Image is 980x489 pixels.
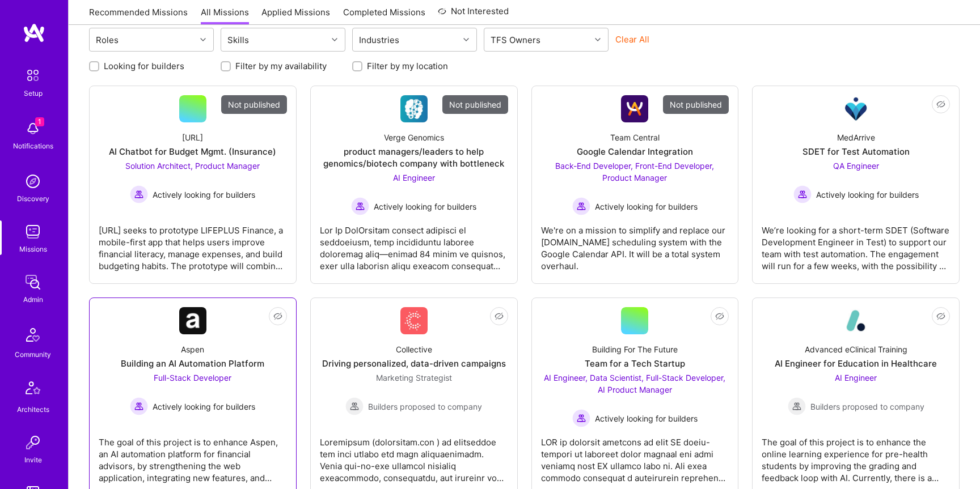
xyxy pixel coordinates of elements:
span: Builders proposed to company [810,401,924,413]
div: Discovery [17,193,49,205]
img: Actively looking for builders [351,197,369,215]
span: Builders proposed to company [368,401,482,413]
div: SDET for Test Automation [802,146,910,158]
a: Recommended Missions [89,6,188,25]
span: Actively looking for builders [153,189,255,201]
a: All Missions [201,6,249,25]
i: icon Chevron [332,37,337,42]
a: Not publishedCompany LogoVerge Genomicsproduct managers/leaders to help genomics/biotech company ... [320,95,508,274]
img: logo [23,23,45,43]
div: Team for a Tech Startup [585,358,685,369]
img: Community [19,321,47,348]
span: AI Engineer [393,173,435,182]
div: Driving personalized, data-driven campaigns [322,358,506,369]
div: Lor Ip DolOrsitam consect adipisci el seddoeiusm, temp incididuntu laboree doloremag aliq—enimad ... [320,215,508,272]
span: AI Engineer, Data Scientist, Full-Stack Developer, AI Product Manager [544,373,725,394]
div: LOR ip dolorsit ametcons ad elit SE doeiu-tempori ut laboreet dolor magnaal eni admi veniamq nost... [541,427,729,484]
div: Advanced eClinical Training [805,343,907,355]
i: icon Chevron [463,37,469,42]
div: AI Chatbot for Budget Mgmt. (Insurance) [109,146,276,158]
label: Filter by my location [367,60,448,72]
span: AI Engineer [835,373,877,382]
div: Google Calendar Integration [577,146,693,158]
img: Company Logo [400,95,428,122]
div: TFS Owners [488,32,543,48]
div: Loremipsum (dolorsitam.con ) ad elitseddoe tem inci utlabo etd magn aliquaenimadm. Venia qui-no-e... [320,427,508,484]
div: Architects [17,403,49,415]
img: Builders proposed to company [788,397,806,415]
div: [URL] [182,131,203,143]
img: Company Logo [179,307,206,334]
div: Missions [19,243,47,255]
img: Actively looking for builders [130,185,148,203]
img: Invite [22,431,44,454]
img: teamwork [22,220,44,243]
span: Back-End Developer, Front-End Developer, Product Manager [555,161,714,182]
span: 1 [35,117,44,126]
a: Not Interested [438,5,509,25]
span: Full-Stack Developer [154,373,231,382]
div: Not published [663,95,729,114]
i: icon EyeClosed [715,312,724,321]
img: Actively looking for builders [572,197,590,215]
div: product managers/leaders to help genomics/biotech company with bottleneck [320,146,508,169]
div: Aspen [181,343,204,355]
img: Actively looking for builders [572,409,590,427]
span: Actively looking for builders [374,201,476,212]
img: Actively looking for builders [793,185,812,203]
div: [URL] seeks to prototype LIFEPLUS Finance, a mobile-first app that helps users improve financial ... [99,215,287,272]
div: MedArrive [837,131,875,143]
div: Admin [23,294,43,305]
label: Looking for builders [104,60,184,72]
img: bell [22,117,44,140]
div: Verge Genomics [384,131,444,143]
span: Actively looking for builders [816,189,919,201]
a: Company LogoMedArriveSDET for Test AutomationQA Engineer Actively looking for buildersActively lo... [762,95,950,274]
div: Community [15,348,51,360]
img: Architects [19,376,47,403]
span: Actively looking for builders [153,401,255,413]
div: Industries [356,32,402,48]
a: Applied Missions [261,6,330,25]
a: Company LogoAspenBuilding an AI Automation PlatformFull-Stack Developer Actively looking for buil... [99,307,287,486]
a: Company LogoCollectiveDriving personalized, data-driven campaignsMarketing Strategist Builders pr... [320,307,508,486]
div: Invite [24,454,42,466]
i: icon EyeClosed [273,312,282,321]
div: AI Engineer for Education in Healthcare [775,358,937,369]
a: Building For The FutureTeam for a Tech StartupAI Engineer, Data Scientist, Full-Stack Developer, ... [541,307,729,486]
div: Building an AI Automation Platform [121,358,264,369]
div: The goal of this project is to enhance Aspen, an AI automation platform for financial advisors, b... [99,427,287,484]
div: Collective [396,343,432,355]
span: Actively looking for builders [595,201,698,212]
div: Not published [442,95,508,114]
div: Team Central [610,131,660,143]
a: Not publishedCompany LogoTeam CentralGoogle Calendar IntegrationBack-End Developer, Front-End Dev... [541,95,729,274]
img: Company Logo [621,95,648,122]
div: Roles [93,32,121,48]
a: Not published[URL]AI Chatbot for Budget Mgmt. (Insurance)Solution Architect, Product Manager Acti... [99,95,287,274]
img: Builders proposed to company [345,397,364,415]
img: Company Logo [842,95,869,122]
button: Clear All [615,33,649,45]
img: admin teamwork [22,271,44,294]
div: The goal of this project is to enhance the online learning experience for pre-health students by ... [762,427,950,484]
i: icon Chevron [200,37,206,42]
div: We're on a mission to simplify and replace our [DOMAIN_NAME] scheduling system with the Google Ca... [541,215,729,272]
div: Setup [24,87,43,99]
div: Skills [225,32,252,48]
span: Solution Architect, Product Manager [125,161,260,171]
div: Notifications [13,140,53,152]
span: QA Engineer [833,161,879,171]
img: setup [21,63,45,87]
i: icon EyeClosed [495,312,504,321]
img: Actively looking for builders [130,397,148,415]
img: Company Logo [400,307,428,334]
i: icon EyeClosed [936,312,945,321]
div: Not published [221,95,287,114]
a: Company LogoAdvanced eClinical TrainingAI Engineer for Education in HealthcareAI Engineer Builder... [762,307,950,486]
img: Company Logo [842,307,869,334]
label: Filter by my availability [235,60,327,72]
img: discovery [22,170,44,193]
a: Completed Missions [343,6,425,25]
i: icon Chevron [595,37,601,42]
